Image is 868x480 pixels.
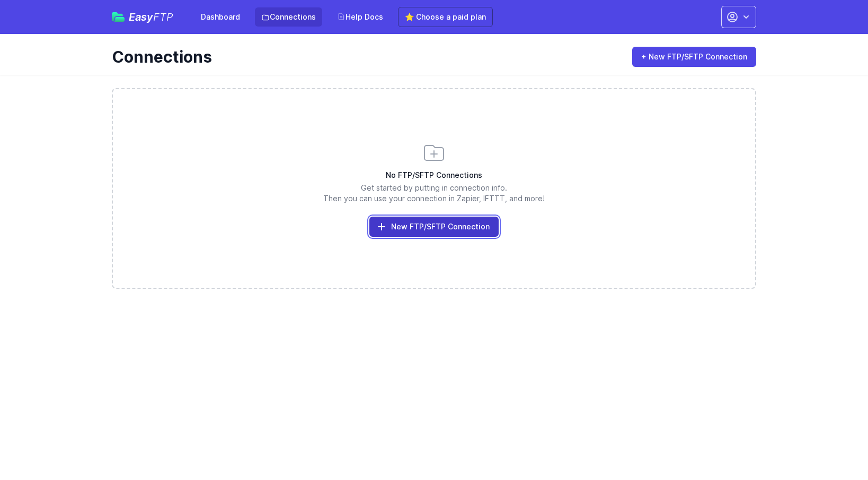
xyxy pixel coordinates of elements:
[112,12,173,22] a: EasyFTP
[398,7,493,27] a: ⭐ Choose a paid plan
[112,12,125,22] img: easyftp_logo.png
[194,7,246,27] a: Dashboard
[113,183,755,204] p: Get started by putting in connection info. Then you can use your connection in Zapier, IFTTT, and...
[331,7,389,27] a: Help Docs
[129,12,173,22] span: Easy
[369,217,499,237] a: New FTP/SFTP Connection
[255,7,322,27] a: Connections
[815,427,855,467] iframe: Drift Widget Chat Controller
[153,11,173,23] span: FTP
[632,47,756,67] a: + New FTP/SFTP Connection
[113,170,755,181] h3: No FTP/SFTP Connections
[112,47,617,66] h1: Connections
